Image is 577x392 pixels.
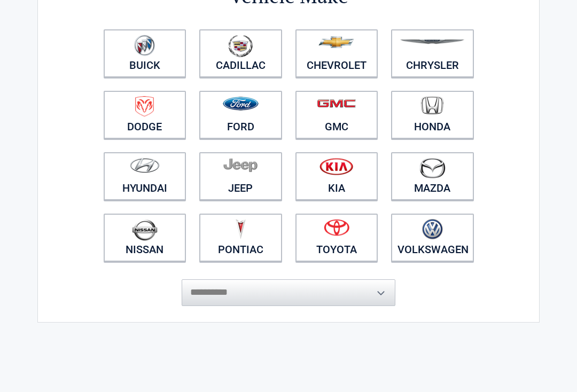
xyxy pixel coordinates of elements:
img: ford [223,97,259,111]
a: Toyota [295,214,378,262]
img: buick [134,35,155,56]
img: gmc [317,99,356,108]
a: Mazda [391,152,474,200]
a: Cadillac [199,29,282,77]
img: jeep [223,158,258,173]
a: Jeep [199,152,282,200]
img: cadillac [228,35,253,57]
a: Ford [199,91,282,139]
a: GMC [295,91,378,139]
img: mazda [419,158,446,178]
a: Dodge [104,91,186,139]
img: chrysler [400,40,465,44]
img: honda [421,96,443,115]
a: Pontiac [199,214,282,262]
img: kia [319,158,353,175]
img: toyota [324,219,349,236]
img: nissan [132,219,158,241]
a: Volkswagen [391,214,474,262]
img: volkswagen [422,219,443,240]
img: dodge [135,96,154,117]
a: Honda [391,91,474,139]
img: chevrolet [318,36,354,48]
a: Nissan [104,214,186,262]
a: Buick [104,29,186,77]
a: Chrysler [391,29,474,77]
a: Kia [295,152,378,200]
a: Chevrolet [295,29,378,77]
img: pontiac [235,219,246,239]
a: Hyundai [104,152,186,200]
img: hyundai [130,158,160,173]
